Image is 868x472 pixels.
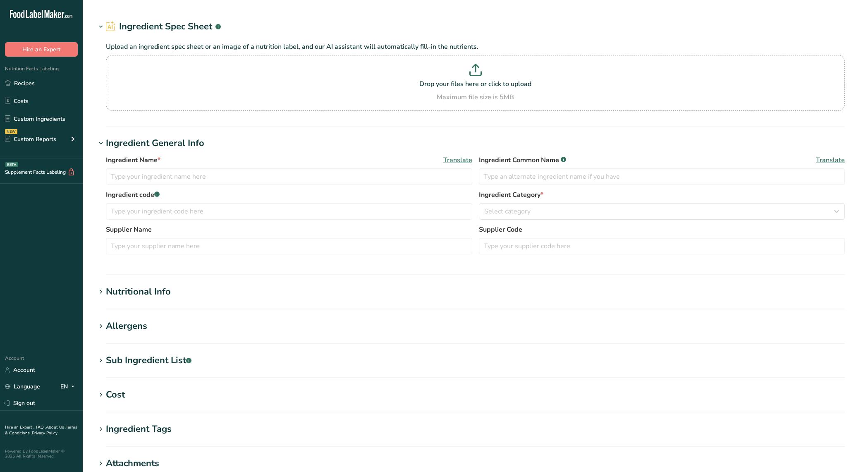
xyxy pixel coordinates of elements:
span: Translate [443,155,472,165]
span: Select category [484,206,531,216]
p: Drop your files here or click to upload [108,79,843,89]
label: Supplier Name [106,225,472,235]
div: NEW [5,129,17,134]
input: Type an alternate ingredient name if you have [479,168,845,185]
input: Type your supplier code here [479,238,845,254]
div: Powered By FoodLabelMaker © 2025 All Rights Reserved [5,449,78,459]
div: EN [60,382,78,392]
a: Terms & Conditions . [5,424,77,436]
div: Ingredient General Info [106,137,204,150]
h2: Ingredient Spec Sheet [106,20,221,34]
div: Cost [106,388,125,402]
a: FAQ . [36,424,46,430]
span: Ingredient Name [106,155,160,165]
input: Type your ingredient name here [106,168,472,185]
div: Sub Ingredient List [106,354,191,367]
div: BETA [5,162,18,167]
div: Attachments [106,457,159,470]
input: Type your supplier name here [106,238,472,254]
label: Supplier Code [479,225,845,235]
input: Type your ingredient code here [106,203,472,220]
label: Ingredient Category [479,190,845,200]
a: Language [5,379,40,394]
a: Hire an Expert . [5,424,34,430]
div: Ingredient Tags [106,422,172,436]
div: Maximum file size is 5MB [108,92,843,102]
div: Custom Reports [5,135,56,144]
span: Ingredient Common Name [479,155,566,165]
p: Upload an ingredient spec sheet or an image of a nutrition label, and our AI assistant will autom... [106,42,845,52]
div: Nutritional Info [106,285,171,299]
a: About Us . [46,424,66,430]
label: Ingredient code [106,190,472,200]
button: Hire an Expert [5,42,78,57]
a: Privacy Policy [32,430,57,436]
button: Select category [479,203,845,220]
span: Translate [816,155,845,165]
div: Allergens [106,319,147,333]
